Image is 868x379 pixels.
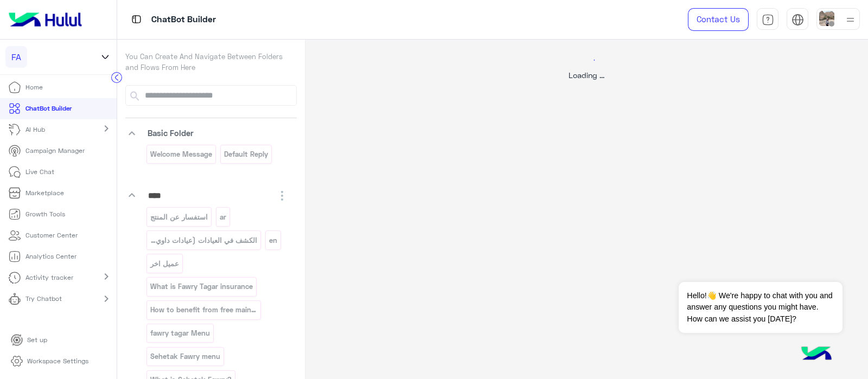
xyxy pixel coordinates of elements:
span: Hello!👋 We're happy to chat with you and answer any questions you might have. How can we assist y... [679,282,842,333]
p: AI Hub [25,125,45,134]
p: Growth Tools [25,209,65,219]
p: Marketplace [25,188,64,198]
p: Set up [27,335,47,345]
p: Workspace Settings [27,356,88,366]
div: loading... [316,50,857,69]
p: Live Chat [25,167,54,177]
p: Analytics Center [25,252,76,261]
p: Campaign Manager [25,146,85,156]
mat-icon: chevron_right [100,270,113,283]
p: Customer Center [25,230,78,240]
p: Activity tracker [25,273,73,282]
mat-icon: chevron_right [100,122,113,135]
a: Set up [2,330,56,351]
p: Try Chatbot [25,294,62,304]
img: hulul-logo.png [797,336,835,374]
p: Home [25,82,43,92]
p: ChatBot Builder [25,104,72,113]
img: Logo [4,8,86,31]
a: Workspace Settings [2,351,97,372]
span: Loading ... [569,70,604,80]
div: FA [5,46,27,68]
mat-icon: chevron_right [100,292,113,305]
